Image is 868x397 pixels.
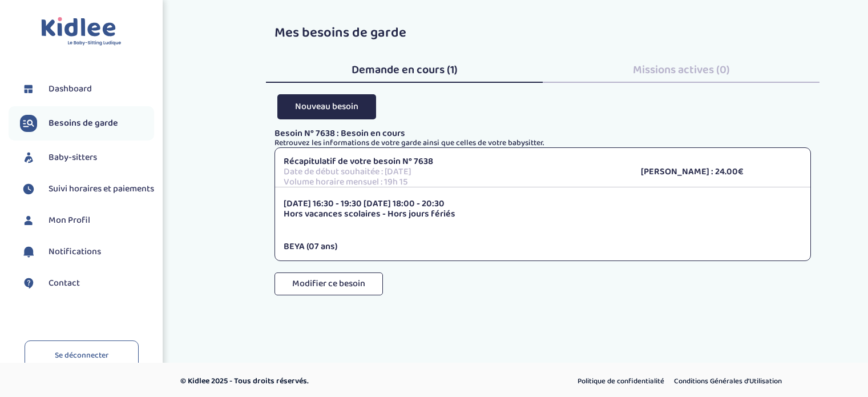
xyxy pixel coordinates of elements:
p: Hors vacances scolaires - Hors jours fériés [284,209,802,219]
button: Modifier ce besoin [274,272,383,295]
a: Baby-sitters [20,149,154,166]
img: dashboard.svg [20,81,37,98]
img: profil.svg [20,212,37,229]
a: Suivi horaires et paiements [20,181,154,198]
a: Modifier ce besoin [274,283,383,306]
span: Contact [49,276,80,290]
img: logo.svg [41,17,122,46]
a: Besoins de garde [20,115,154,132]
button: Nouveau besoin [277,94,376,119]
span: Demande en cours (1) [352,61,458,79]
a: Politique de confidentialité [574,374,668,389]
img: babysitters.svg [20,149,37,166]
a: Mon Profil [20,212,154,229]
p: Besoin N° 7638 : Besoin en cours [274,129,811,139]
p: Volume horaire mensuel : 19h 15 [284,177,623,187]
p: [DATE] 16:30 - 19:30 [DATE] 18:00 - 20:30 [284,199,802,209]
p: Date de début souhaitée : [DATE] [284,167,623,177]
span: Baby-sitters [49,151,97,165]
span: Notifications [49,245,101,259]
p: Récapitulatif de votre besoin N° 7638 [284,157,623,167]
span: Dashboard [49,82,92,96]
span: Suivi horaires et paiements [49,182,154,196]
a: Contact [20,275,154,292]
a: Notifications [20,243,154,260]
p: © Kidlee 2025 - Tous droits réservés. [180,375,483,387]
a: Conditions Générales d’Utilisation [670,374,786,389]
a: Se déconnecter [25,340,139,371]
a: Dashboard [20,81,154,98]
img: besoin.svg [20,115,37,132]
span: BEYA (07 ans) [284,239,337,254]
span: Mon Profil [49,214,90,227]
span: Missions actives (0) [633,61,730,79]
img: suivihoraire.svg [20,181,37,198]
p: [PERSON_NAME] : 24.00€ [641,167,802,177]
img: notification.svg [20,243,37,260]
span: Besoins de garde [49,117,118,130]
p: Retrouvez les informations de votre garde ainsi que celles de votre babysitter. [274,139,811,147]
img: contact.svg [20,275,37,292]
span: Mes besoins de garde [274,22,406,44]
